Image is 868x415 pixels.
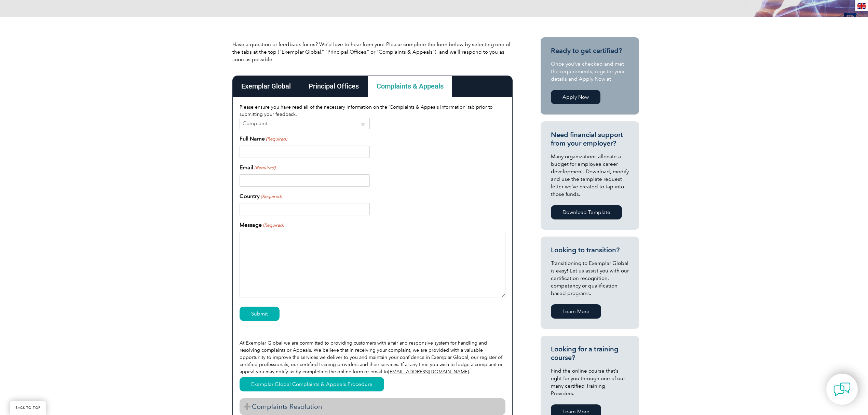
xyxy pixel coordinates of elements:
label: Country [240,192,282,200]
p: Transitioning to Exemplar Global is easy! Let us assist you with our certification recognition, c... [551,259,629,297]
span: (Required) [254,164,276,171]
p: Find the online course that’s right for you through one of our many certified Training Providers. [551,367,629,397]
img: contact-chat.png [833,381,851,398]
div: Complaints & Appeals [368,76,452,97]
p: Have a question or feedback for us? We’d love to hear from you! Please complete the form below by... [232,41,513,63]
div: Principal Offices [300,76,368,97]
a: Apply Now [551,90,600,104]
h3: Looking to transition? [551,246,629,254]
label: Email [240,163,275,172]
p: Once you’ve checked and met the requirements, register your details and Apply Now at [551,60,629,83]
label: Full Name [240,135,287,143]
span: (Required) [262,222,284,229]
a: BACK TO TOP [10,401,46,415]
h3: Looking for a training course? [551,345,629,362]
label: Message [240,221,284,229]
input: Submit [240,307,280,321]
h3: Need financial support from your employer? [551,131,629,148]
span: (Required) [260,193,282,200]
a: Download Template [551,205,622,219]
a: Learn More [551,304,601,319]
h3: Complaints Resolution [240,398,505,415]
img: en [857,3,866,9]
div: Exemplar Global [232,76,300,97]
a: Exemplar Global Complaints & Appeals Procedure [240,377,384,391]
h3: Ready to get certified? [551,46,629,55]
span: (Required) [266,136,287,143]
p: Many organizations allocate a budget for employee career development. Download, modify and use th... [551,153,629,198]
a: [EMAIL_ADDRESS][DOMAIN_NAME] [388,369,469,375]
